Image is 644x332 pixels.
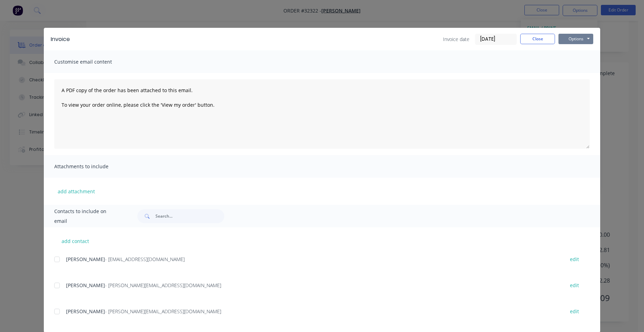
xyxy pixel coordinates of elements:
[54,162,131,171] span: Attachments to include
[566,281,583,290] button: edit
[520,34,555,44] button: Close
[443,35,469,43] span: Invoice date
[54,79,590,149] textarea: A PDF copy of the order has been attached to this email. To view your order online, please click ...
[105,282,221,289] span: - [PERSON_NAME][EMAIL_ADDRESS][DOMAIN_NAME]
[54,236,96,246] button: add contact
[558,34,593,44] button: Options
[155,209,224,223] input: Search...
[51,35,70,43] div: Invoice
[105,256,185,262] span: - [EMAIL_ADDRESS][DOMAIN_NAME]
[566,307,583,316] button: edit
[54,207,120,226] span: Contacts to include on email
[66,282,105,289] span: [PERSON_NAME]
[66,308,105,315] span: [PERSON_NAME]
[54,57,131,67] span: Customise email content
[566,254,583,264] button: edit
[66,256,105,262] span: [PERSON_NAME]
[105,308,221,315] span: - [PERSON_NAME][EMAIL_ADDRESS][DOMAIN_NAME]
[54,186,98,196] button: add attachment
